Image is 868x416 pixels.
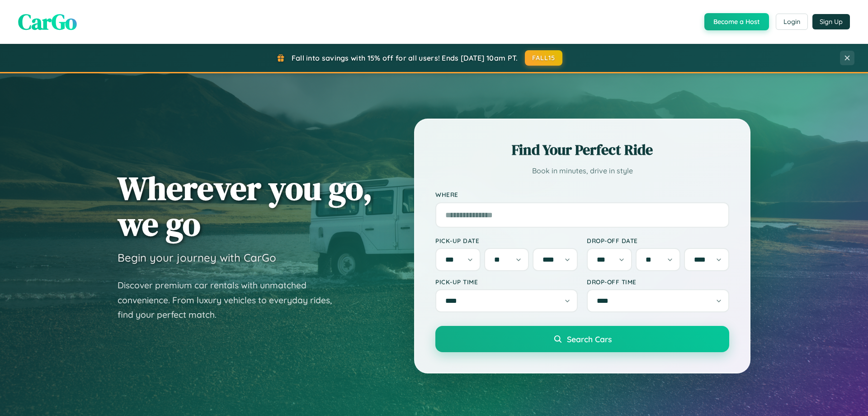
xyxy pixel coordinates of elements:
span: CarGo [18,7,77,37]
button: FALL15 [525,50,563,66]
button: Become a Host [704,13,769,30]
button: Login [776,14,808,30]
button: Search Cars [435,326,729,352]
label: Where [435,191,729,199]
span: Search Cars [567,334,612,344]
button: Sign Up [812,14,850,29]
label: Pick-up Time [435,278,578,286]
label: Pick-up Date [435,237,578,244]
label: Drop-off Time [587,278,729,286]
h1: Wherever you go, we go [118,170,373,242]
p: Book in minutes, drive in style [435,164,729,177]
h2: Find Your Perfect Ride [435,140,729,160]
span: Fall into savings with 15% off for all users! Ends [DATE] 10am PT. [292,53,518,62]
h3: Begin your journey with CarGo [118,251,276,264]
label: Drop-off Date [587,237,729,244]
p: Discover premium car rentals with unmatched convenience. From luxury vehicles to everyday rides, ... [118,278,344,322]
